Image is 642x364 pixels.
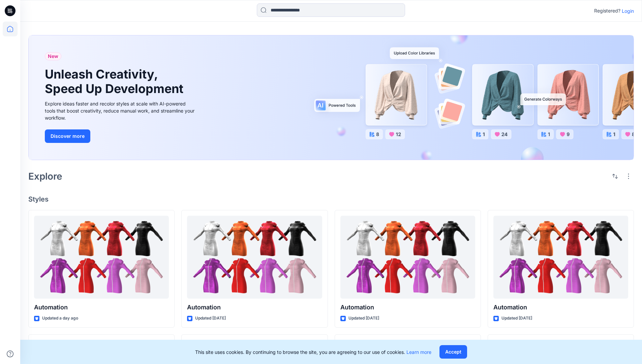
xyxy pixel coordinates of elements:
[594,7,620,15] p: Registered?
[45,129,196,143] a: Discover more
[348,315,379,322] p: Updated [DATE]
[195,348,431,356] p: This site uses cookies. By continuing to browse the site, you are agreeing to our use of cookies.
[493,303,628,312] p: Automation
[42,315,78,322] p: Updated a day ago
[187,216,322,299] a: Automation
[622,7,634,14] p: Login
[28,195,634,203] h4: Styles
[45,100,196,121] div: Explore ideas faster and recolor styles at scale with AI-powered tools that boost creativity, red...
[439,345,467,359] button: Accept
[45,67,186,96] h1: Unleash Creativity, Speed Up Development
[493,216,628,299] a: Automation
[406,349,431,355] a: Learn more
[187,303,322,312] p: Automation
[34,303,169,312] p: Automation
[34,216,169,299] a: Automation
[501,315,532,322] p: Updated [DATE]
[28,171,62,182] h2: Explore
[340,303,475,312] p: Automation
[45,129,90,143] button: Discover more
[195,315,226,322] p: Updated [DATE]
[340,216,475,299] a: Automation
[48,52,58,60] span: New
